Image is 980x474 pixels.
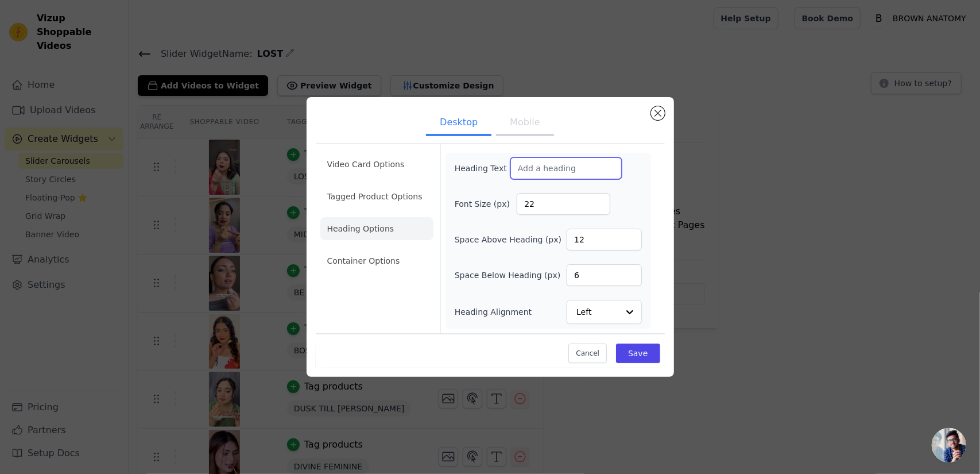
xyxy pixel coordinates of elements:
[426,111,491,136] button: Desktop
[496,111,553,136] button: Mobile
[320,185,433,208] li: Tagged Product Options
[455,269,561,281] label: Space Below Heading (px)
[616,344,660,363] button: Save
[455,163,510,174] label: Heading Text
[510,157,622,179] input: Add a heading
[455,198,517,210] label: Font Size (px)
[455,306,534,318] label: Heading Alignment
[320,249,433,272] li: Container Options
[320,153,433,176] li: Video Card Options
[932,428,966,463] div: Open chat
[320,217,433,240] li: Heading Options
[568,344,607,363] button: Cancel
[455,234,561,245] label: Space Above Heading (px)
[651,106,665,120] button: Close modal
